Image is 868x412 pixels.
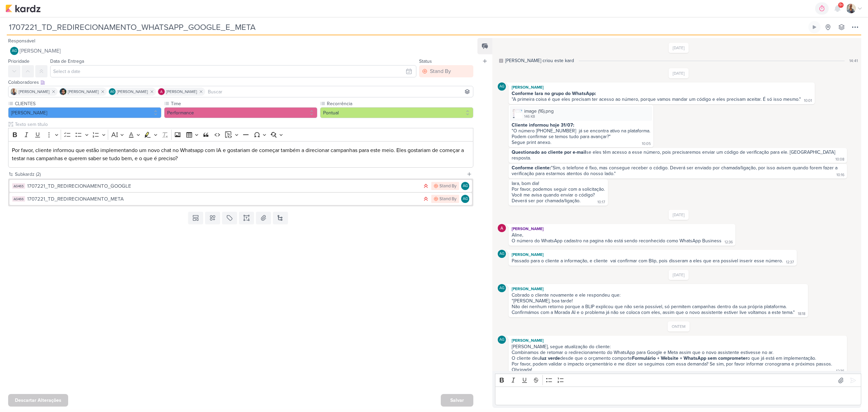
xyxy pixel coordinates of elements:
[27,182,419,190] div: 1707221_TD_REDIRECIONAMENTO_GOOGLE
[419,65,473,77] button: Stand By
[12,183,25,189] div: AG465
[512,298,795,315] div: "[PERSON_NAME], boa tarde! Não dei nenhum retorno porque a BLIP explicou que não seria possível, ...
[495,374,861,387] div: Editor toolbar
[849,58,858,64] div: 14:41
[512,350,833,373] div: Combinamos de retomar o redirecionamento do WhatsApp para Google e Meta assim que o novo assisten...
[430,67,451,75] div: Stand By
[510,106,652,121] div: image (16).png
[12,49,17,53] p: AG
[8,38,35,44] label: Responsável
[109,88,116,95] div: Aline Gimenez Graciano
[498,284,506,292] div: Aline Gimenez Graciano
[461,182,469,190] div: Aline Gimenez Graciano
[512,122,574,128] strong: Cliente informou hoje 31/07:
[835,157,844,162] div: 10:08
[540,355,560,361] strong: luz verde
[8,58,29,64] label: Prioridade
[439,196,456,203] div: Stand By
[20,47,61,55] span: [PERSON_NAME]
[812,24,817,30] div: Ligar relógio
[419,58,432,64] label: Status
[498,336,506,344] div: Aline Gimenez Graciano
[836,172,844,178] div: 10:16
[505,57,574,64] div: [PERSON_NAME] criou este kard
[512,139,551,145] div: Segue print anexo.
[461,195,469,203] div: Aline Gimenez Graciano
[498,82,506,91] div: Aline Gimenez Graciano
[14,100,161,107] label: CLIENTES
[7,21,807,33] input: Kard Sem Título
[495,387,861,405] div: Editor editing area: main
[597,200,605,205] div: 10:17
[499,252,505,256] p: AG
[19,89,50,95] span: [PERSON_NAME]
[166,89,197,95] span: [PERSON_NAME]
[439,183,456,190] div: Stand By
[512,149,586,155] strong: Questionado ao cliente por e-mail
[512,258,783,264] div: Passado para o cliente a informação, e cliente vai confirmar com Blip, pois disseram a eles que e...
[510,285,807,292] div: [PERSON_NAME]
[524,114,554,119] div: 146 KB
[158,88,165,95] img: Alessandra Gomes
[512,91,596,96] strong: Conforme Iara no grupo do WhatsApp:
[170,100,317,107] label: Time
[839,2,843,8] span: 9+
[798,311,805,317] div: 18:18
[513,109,522,118] img: LJ0sOHCgvyJfxDrdemGVmAYV0c6AvehAOiXWr7IE.png
[510,225,734,232] div: [PERSON_NAME]
[463,184,468,188] p: AG
[5,4,41,13] img: kardz.app
[422,195,429,202] div: Prioridade Alta
[512,134,650,139] div: Podem confirmar se temos tudo para avançar?"
[708,355,747,361] strong: sem comprometer
[499,338,505,342] p: AG
[510,337,846,344] div: [PERSON_NAME]
[512,292,805,298] div: Cobrado o cliente novamente e ele respondeu que:
[320,107,473,118] button: Pontual
[326,100,473,107] label: Recorrência
[117,89,148,95] span: [PERSON_NAME]
[512,186,605,192] div: Por favor, podemos seguir com a solicitação.
[512,96,801,102] div: "A primeira coisa é que eles precisam ter acesso ao número, porque vamos mandar um código e eles ...
[12,196,25,202] div: AG466
[510,251,795,258] div: [PERSON_NAME]
[164,107,317,118] button: Performance
[27,195,419,203] div: 1707221_TD_REDIRECIONAMENTO_META
[632,355,706,361] strong: Formulário + Website + WhatsApp
[8,128,473,141] div: Editor toolbar
[498,250,506,258] div: Aline Gimenez Graciano
[8,79,473,86] div: Colaboradores
[10,47,18,55] div: Aline Gimenez Graciano
[512,165,839,176] div: "Sim, o telefone é fixo, mas consegue receber o código. Deverá ser enviado por chamada/ligação, p...
[50,58,84,64] label: Data de Entrega
[15,171,464,178] div: Subkardz (2)
[60,88,66,95] img: Nelito Junior
[512,344,844,350] div: [PERSON_NAME], segue atualização do cliente:
[804,98,812,104] div: 10:01
[524,108,554,115] div: image (16).png
[8,107,161,118] button: [PERSON_NAME]
[499,85,505,89] p: AG
[8,141,473,168] div: Editor editing area: main
[836,369,844,374] div: 12:36
[14,121,473,128] input: Texto sem título
[463,197,468,201] p: AG
[512,238,722,244] div: O número do WhatsApp cadastro na pagina não está sendo reconhecido como WhatsApp Business
[512,232,732,238] div: Aline,
[68,89,99,95] span: [PERSON_NAME]
[422,183,429,189] div: Prioridade Alta
[786,260,794,265] div: 12:37
[846,4,856,13] img: Iara Santos
[512,192,605,198] div: Você me avisa quando enviar o código?
[50,65,416,77] input: Select a date
[110,90,115,94] p: AG
[512,128,650,134] div: "O número [PHONE_NUMBER] já se encontra ativo na plataforma.
[9,180,472,192] button: AG465 1707221_TD_REDIRECIONAMENTO_GOOGLE Stand By AG
[725,240,733,245] div: 12:36
[499,286,505,290] p: AG
[11,88,17,95] img: Iara Santos
[206,88,472,96] input: Buscar
[12,146,470,163] p: Por favor, cliente informou que estão implementando um novo chat no Whatsapp com IA e gostariam d...
[642,141,651,147] div: 10:05
[498,224,506,232] img: Alessandra Gomes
